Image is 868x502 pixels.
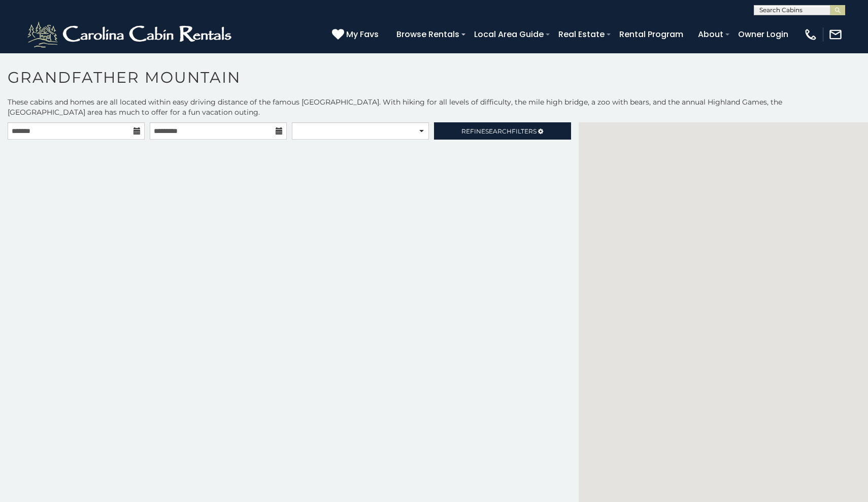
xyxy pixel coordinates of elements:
img: White-1-2.png [25,19,236,50]
img: mail-regular-white.png [828,27,843,42]
img: phone-regular-white.png [804,27,818,42]
span: My Favs [346,28,379,41]
a: Browse Rentals [391,25,464,43]
a: Owner Login [733,25,793,43]
span: Search [485,127,512,135]
a: Local Area Guide [469,25,549,43]
a: Real Estate [553,25,610,43]
a: My Favs [332,28,381,41]
a: RefineSearchFilters [434,122,571,140]
span: Refine Filters [461,127,537,135]
a: Rental Program [614,25,688,43]
a: About [693,25,728,43]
